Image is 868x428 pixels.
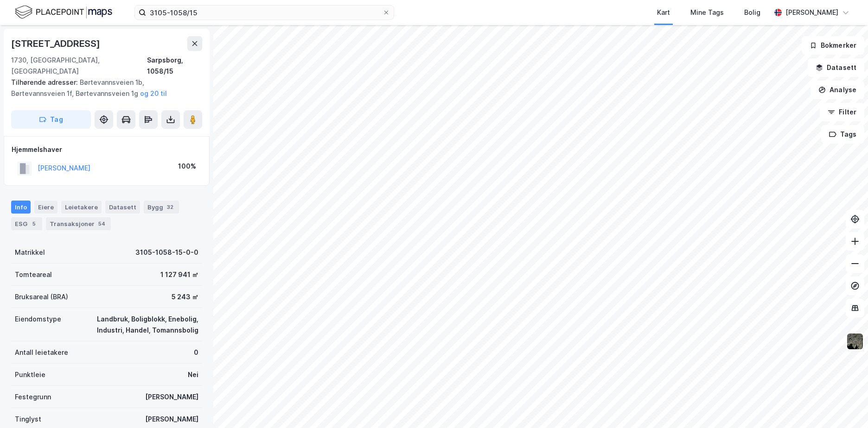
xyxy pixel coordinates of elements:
[690,7,724,18] div: Mine Tags
[822,384,868,428] div: Kontrollprogram for chat
[15,269,52,280] div: Tomteareal
[15,414,41,425] div: Tinglyst
[11,201,31,214] div: Info
[846,333,864,350] img: 9k=
[811,81,864,99] button: Analyse
[178,161,196,172] div: 100%
[15,291,68,302] div: Bruksareal (BRA)
[15,247,45,258] div: Matrikkel
[135,247,198,258] div: 3105-1058-15-0-0
[188,369,198,380] div: Nei
[11,77,195,99] div: Børtevannsveien 1b, Børtevannsveien 1f, Børtevannsveien 1g
[15,4,112,20] img: logo.f888ab2527a4732fd821a326f86c7f29.svg
[785,7,838,18] div: [PERSON_NAME]
[15,391,51,403] div: Festegrunn
[822,384,868,428] iframe: Chat Widget
[61,201,102,214] div: Leietakere
[105,201,140,214] div: Datasett
[147,55,202,77] div: Sarpsborg, 1058/15
[657,7,670,18] div: Kart
[802,36,864,55] button: Bokmerker
[744,7,760,18] div: Bolig
[15,369,45,380] div: Punktleie
[72,314,198,336] div: Landbruk, Boligblokk, Enebolig, Industri, Handel, Tomannsbolig
[15,347,68,358] div: Antall leietakere
[15,314,61,325] div: Eiendomstype
[144,201,179,214] div: Bygg
[145,391,198,403] div: [PERSON_NAME]
[160,269,198,280] div: 1 127 941 ㎡
[11,78,80,86] span: Tilhørende adresser:
[808,58,864,77] button: Datasett
[12,144,202,155] div: Hjemmelshaver
[34,201,57,214] div: Eiere
[145,414,198,425] div: [PERSON_NAME]
[821,125,864,144] button: Tags
[820,103,864,121] button: Filter
[96,219,107,228] div: 54
[11,110,91,129] button: Tag
[146,6,383,19] input: Søk på adresse, matrikkel, gårdeiere, leietakere eller personer
[194,347,198,358] div: 0
[11,36,102,51] div: [STREET_ADDRESS]
[11,55,147,77] div: 1730, [GEOGRAPHIC_DATA], [GEOGRAPHIC_DATA]
[29,219,38,228] div: 5
[165,202,175,212] div: 32
[46,217,111,230] div: Transaksjoner
[172,291,198,302] div: 5 243 ㎡
[11,217,42,230] div: ESG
